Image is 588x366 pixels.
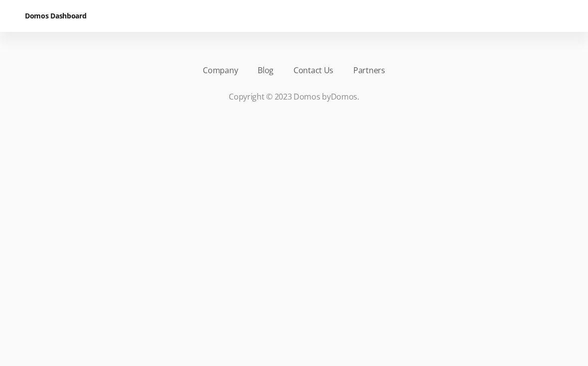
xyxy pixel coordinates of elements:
[353,64,385,76] a: Partners
[25,91,563,103] p: Copyright © 2023 Domos by .
[294,64,333,76] a: Contact Us
[331,91,358,102] a: Domos
[258,64,274,76] a: Blog
[203,64,238,76] a: Company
